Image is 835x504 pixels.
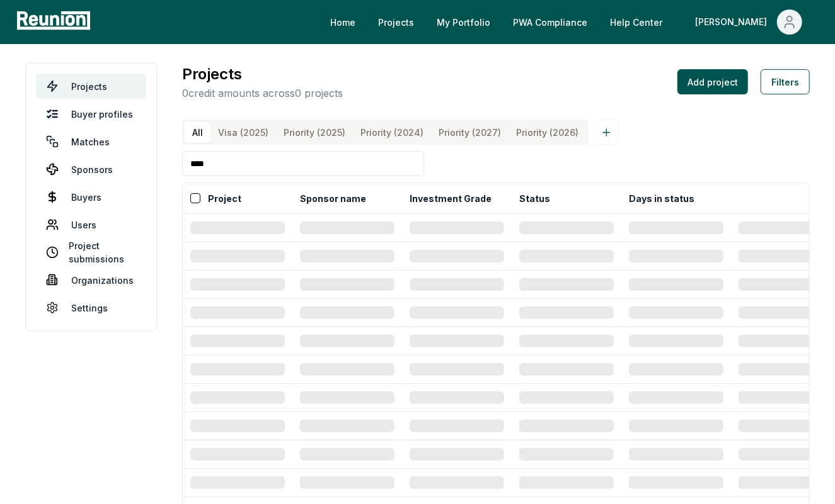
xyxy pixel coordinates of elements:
button: Add project [677,69,748,94]
a: Organizations [36,267,146,293]
button: Project [205,186,244,211]
button: Visa (2025) [210,122,276,143]
a: Sponsors [36,157,146,182]
h3: Projects [182,63,343,86]
button: Priority (2024) [353,122,431,143]
a: PWA Compliance [503,9,597,35]
a: Users [36,212,146,237]
div: [PERSON_NAME] [695,9,772,35]
a: Help Center [600,9,672,35]
a: Matches [36,129,146,154]
button: Priority (2027) [431,122,509,143]
button: Investment Grade [407,186,494,211]
button: Filters [761,69,810,94]
a: Home [320,9,366,35]
a: My Portfolio [427,9,500,35]
button: Status [517,186,553,211]
button: [PERSON_NAME] [685,9,812,35]
a: Projects [36,74,146,99]
button: Days in status [626,186,697,211]
a: Buyers [36,184,146,210]
a: Buyer profiles [36,101,146,126]
button: All [185,122,210,143]
button: Priority (2025) [276,122,353,143]
a: Project submissions [36,240,146,265]
a: Settings [36,295,146,320]
nav: Main [320,9,822,35]
p: 0 credit amounts across 0 projects [182,86,343,101]
button: Sponsor name [297,186,369,211]
button: Priority (2026) [509,122,586,143]
a: Projects [368,9,424,35]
